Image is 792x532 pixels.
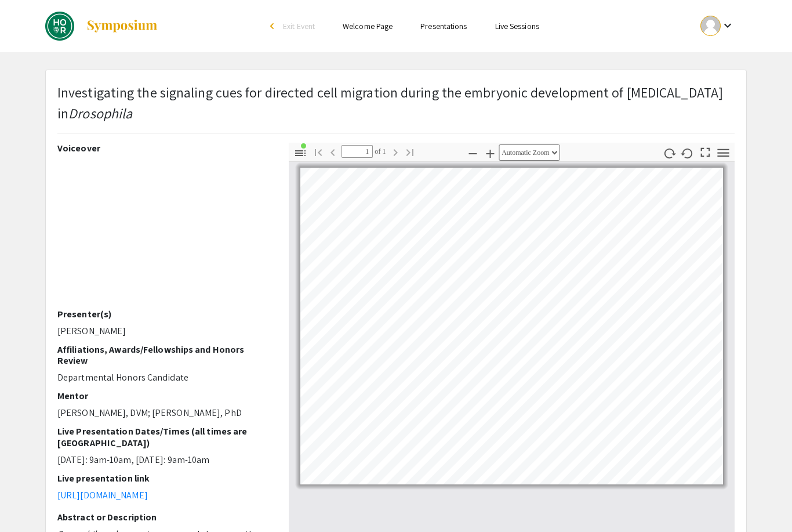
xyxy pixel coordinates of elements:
[323,143,343,160] button: Previous Page
[463,144,482,161] button: Zoom Out
[57,489,148,501] a: [URL][DOMAIN_NAME]
[495,21,539,31] a: Live Sessions
[386,143,405,160] button: Next Page
[9,480,49,523] iframe: Chat
[660,144,680,161] button: Rotate Clockwise
[57,344,271,366] h2: Affiliations, Awards/Fellowships and Honors Review
[688,13,747,39] button: Expand account dropdown
[57,158,271,309] iframe: DREAMS Reflection video
[343,21,393,31] a: Welcome Page
[57,143,271,154] h2: Voiceover
[57,371,271,385] p: Departmental Honors Candidate
[341,145,373,158] input: Page
[57,406,271,420] p: [PERSON_NAME], DVM; [PERSON_NAME], PhD
[499,144,560,161] select: Zoom
[420,21,467,31] a: Presentations
[57,512,271,523] h2: Abstract or Description
[400,143,420,160] button: Go to Last Page
[57,426,271,448] h2: Live Presentation Dates/Times (all times are [GEOGRAPHIC_DATA])
[678,144,697,161] button: Rotate Counterclockwise
[45,12,158,41] a: DREAMS: Fall 2024
[283,21,315,31] span: Exit Event
[373,145,386,158] span: of 1
[308,143,328,160] button: Go to First Page
[57,309,271,320] h2: Presenter(s)
[57,324,271,338] p: [PERSON_NAME]
[270,23,277,30] div: arrow_back_ios
[721,19,735,32] mat-icon: Expand account dropdown
[86,19,158,33] img: Symposium by ForagerOne
[57,390,271,401] h2: Mentor
[57,453,271,467] p: [DATE]: 9am-10am, [DATE]: 9am-10am
[480,144,500,161] button: Zoom In
[45,12,74,41] img: DREAMS: Fall 2024
[290,144,310,161] button: Toggle Sidebar (document contains outline/attachments/layers)
[696,143,715,160] button: Switch to Presentation Mode
[295,162,728,490] div: Page 1
[714,144,733,161] button: Tools
[57,82,735,124] p: Investigating the signaling cues for directed cell migration during the embryonic development of ...
[68,104,132,122] em: Drosophila
[57,473,271,484] h2: Live presentation link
